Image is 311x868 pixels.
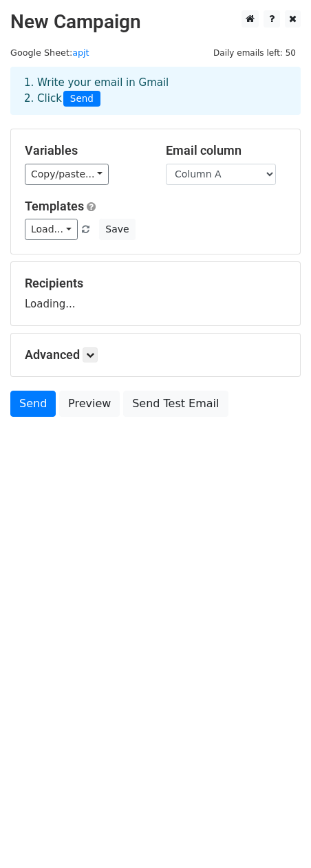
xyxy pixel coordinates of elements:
[25,219,78,240] a: Load...
[63,91,100,107] span: Send
[25,143,145,158] h5: Variables
[25,199,84,213] a: Templates
[10,391,56,417] a: Send
[25,276,286,291] h5: Recipients
[208,45,301,61] span: Daily emails left: 50
[72,47,89,58] a: apjt
[123,391,228,417] a: Send Test Email
[25,164,109,185] a: Copy/paste...
[25,276,286,312] div: Loading...
[166,143,286,158] h5: Email column
[10,47,89,58] small: Google Sheet:
[59,391,120,417] a: Preview
[10,10,301,34] h2: New Campaign
[208,47,301,58] a: Daily emails left: 50
[25,347,286,362] h5: Advanced
[99,219,135,240] button: Save
[14,75,297,107] div: 1. Write your email in Gmail 2. Click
